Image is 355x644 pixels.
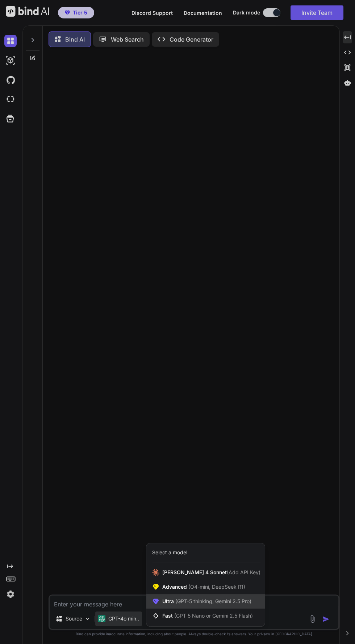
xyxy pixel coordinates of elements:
[152,549,187,556] div: Select a model
[162,583,245,590] span: Advanced
[162,569,260,576] span: [PERSON_NAME] 4 Sonnet
[174,598,251,604] span: (GPT-5 thinking, Gemini 2.5 Pro)
[174,613,253,619] span: (GPT 5 Nano or Gemini 2.5 Flash)
[227,569,260,575] span: (Add API Key)
[162,612,253,619] span: Fast
[162,598,251,605] span: Ultra
[187,584,245,590] span: (O4-mini, DeepSeek R1)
